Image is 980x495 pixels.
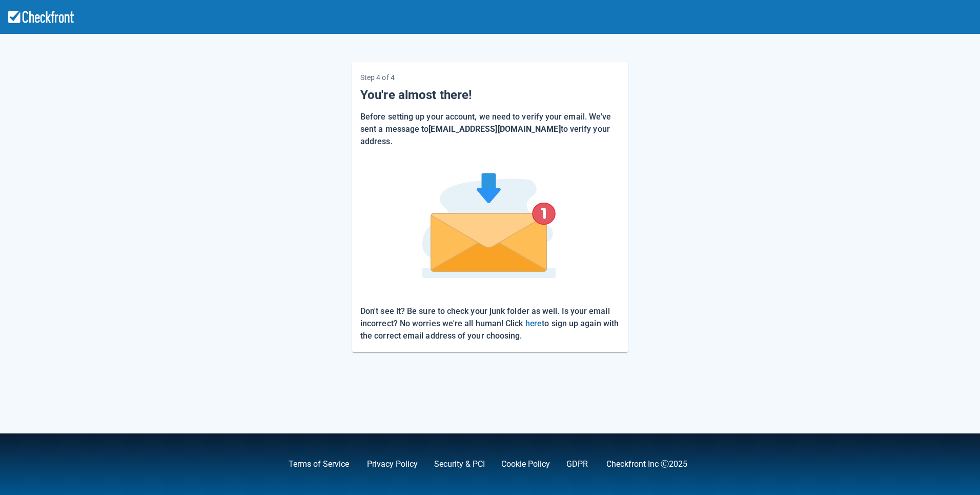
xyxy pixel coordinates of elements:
[434,459,485,469] a: Security & PCI
[272,458,351,470] div: ,
[289,459,349,469] a: Terms of Service
[428,124,560,134] b: [EMAIL_ADDRESS][DOMAIN_NAME]
[367,459,418,469] a: Privacy Policy
[606,459,687,469] a: Checkfront Inc Ⓒ2025
[360,87,620,103] h5: You're almost there!
[360,70,620,85] p: Step 4 of 4
[525,319,542,328] a: here
[832,384,980,495] iframe: Chat Widget
[566,459,588,469] a: GDPR
[360,305,620,342] p: Don't see it? Be sure to check your junk folder as well. Is your email incorrect? No worries we'r...
[360,111,620,148] p: Before setting up your account, we need to verify your email. We've sent a message to to verify y...
[550,458,590,470] div: .
[501,459,550,469] a: Cookie Policy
